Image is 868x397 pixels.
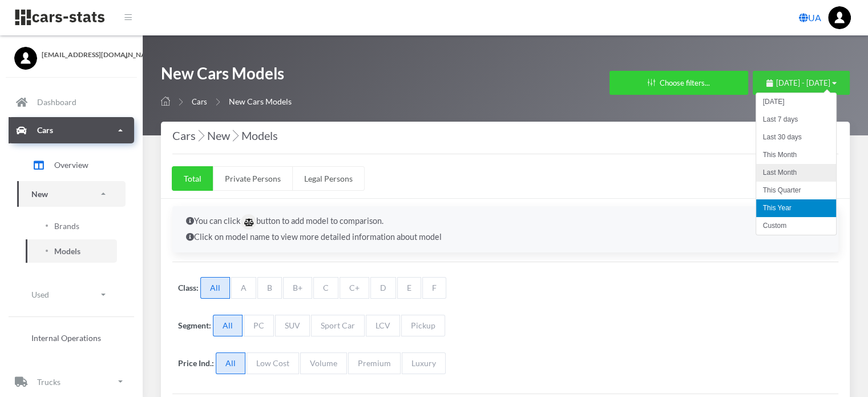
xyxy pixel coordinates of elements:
span: [DATE] - [DATE] [776,78,830,87]
span: C+ [340,277,369,299]
span: PC [244,315,274,336]
span: [EMAIL_ADDRESS][DOMAIN_NAME] [42,50,128,60]
li: This Month [756,146,836,164]
p: Trucks [37,375,60,389]
span: Overview [54,159,88,171]
a: Trucks [9,368,134,395]
p: Used [31,287,49,302]
span: Pickup [401,315,445,336]
li: Last 7 days [756,111,836,129]
span: LCV [366,315,400,336]
li: [DATE] [756,93,836,111]
a: New [17,181,126,207]
label: Segment: [178,319,211,331]
a: Cars [9,117,134,143]
a: Brands [26,214,117,238]
a: UA [794,6,826,29]
span: New Cars Models [229,97,292,106]
label: Price Ind.: [178,357,214,369]
span: Brands [54,220,79,232]
h4: Cars New Models [172,126,838,145]
span: B+ [283,277,312,299]
a: Used [17,282,126,307]
a: Cars [192,97,207,106]
span: C [313,277,338,299]
img: navbar brand [14,9,106,26]
div: You can click button to add model to comparison. Click on model name to view more detailed inform... [172,206,838,252]
a: Dashboard [9,89,134,115]
p: Dashboard [37,95,76,109]
h1: New Cars Models [161,63,292,90]
button: Choose filters... [609,71,748,95]
span: Models [54,245,80,257]
li: This Quarter [756,182,836,199]
span: A [231,277,256,299]
a: Total [172,166,213,191]
label: Class: [178,282,199,294]
span: All [200,277,230,299]
a: Private Persons [213,166,293,191]
li: Custom [756,217,836,235]
span: Low Cost [247,352,299,374]
p: New [31,187,48,201]
p: Cars [37,123,53,137]
span: Sport Car [311,315,365,336]
span: B [257,277,282,299]
a: Models [26,239,117,263]
span: D [370,277,396,299]
img: ... [828,6,851,29]
li: Last Month [756,164,836,182]
span: All [213,315,243,336]
span: Luxury [402,352,446,374]
a: Overview [17,151,126,179]
span: Internal Operations [31,332,101,344]
button: [DATE] - [DATE] [753,71,850,95]
li: This Year [756,199,836,217]
span: Volume [300,352,347,374]
span: SUV [275,315,310,336]
a: [EMAIL_ADDRESS][DOMAIN_NAME] [14,47,128,60]
a: Internal Operations [17,326,126,350]
span: All [216,352,245,374]
span: F [422,277,446,299]
li: Last 30 days [756,129,836,146]
span: Premium [348,352,401,374]
span: E [397,277,421,299]
a: Legal Persons [292,166,365,191]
